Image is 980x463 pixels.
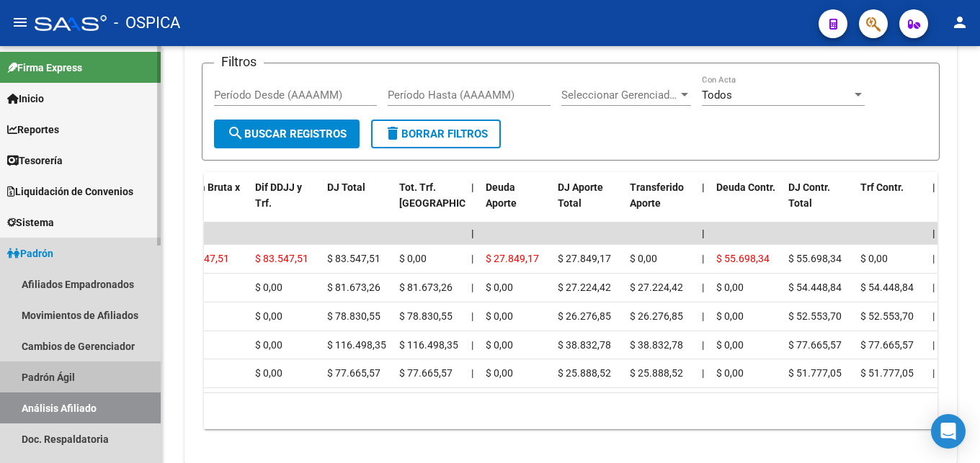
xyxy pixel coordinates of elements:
span: $ 54.448,84 [788,282,842,293]
span: | [471,367,473,379]
mat-icon: search [227,125,244,142]
span: $ 0,00 [255,339,282,351]
span: Dif DDJJ y Trf. [255,181,302,210]
datatable-header-cell: Deuda Aporte [480,172,552,235]
span: Deuda Contr. [716,181,775,193]
span: $ 77.665,57 [788,339,842,351]
span: | [471,310,473,322]
div: Open Intercom Messenger [931,414,966,449]
span: $ 27.224,42 [558,282,611,293]
span: Borrar Filtros [384,127,488,140]
span: | [702,253,704,264]
datatable-header-cell: Deuda Bruta x ARCA [170,172,249,235]
span: $ 54.448,84 [860,282,914,293]
datatable-header-cell: DJ Aporte Total [552,172,624,235]
span: $ 26.276,85 [558,310,611,322]
span: DJ Aporte Total [558,181,603,210]
span: $ 27.849,17 [486,253,539,264]
span: $ 77.665,57 [860,339,914,351]
datatable-header-cell: | [696,172,710,235]
span: $ 77.665,57 [399,367,453,379]
span: $ 116.498,35 [399,339,458,351]
datatable-header-cell: Trf Contr. [855,172,927,235]
span: | [702,228,705,239]
span: $ 38.832,78 [558,339,611,351]
span: $ 0,00 [716,282,744,293]
span: | [471,339,473,351]
span: $ 0,00 [860,253,888,264]
span: $ 0,00 [486,339,513,351]
datatable-header-cell: Deuda Contr. [710,172,783,235]
span: | [702,282,704,293]
datatable-header-cell: Tot. Trf. Bruto [393,172,465,235]
span: $ 116.498,35 [327,339,386,351]
span: $ 83.547,51 [255,253,308,264]
span: | [932,181,935,193]
span: DJ Contr. Total [788,181,830,210]
span: $ 55.698,34 [788,253,842,264]
span: $ 0,00 [255,367,282,379]
span: $ 51.777,05 [788,367,842,379]
span: | [702,181,705,193]
span: $ 38.832,78 [630,339,683,351]
span: $ 27.849,17 [558,253,611,264]
span: | [471,282,473,293]
button: Borrar Filtros [371,120,501,148]
span: Trf Contr. [860,181,904,193]
span: Buscar Registros [227,127,347,140]
span: $ 52.553,70 [788,310,842,322]
span: $ 77.665,57 [327,367,380,379]
mat-icon: delete [384,125,401,142]
span: $ 81.673,26 [327,282,380,293]
span: Seleccionar Gerenciador [561,89,678,102]
datatable-header-cell: Transferido Aporte [624,172,696,235]
span: $ 52.553,70 [860,310,914,322]
span: $ 0,00 [630,253,657,264]
span: Deuda Aporte [486,181,517,210]
span: Transferido Aporte [630,181,684,210]
datatable-header-cell: Dif DDJJ y Trf. [249,172,321,235]
span: $ 25.888,52 [558,367,611,379]
span: | [932,253,935,264]
span: $ 0,00 [399,253,427,264]
span: $ 78.830,55 [399,310,453,322]
span: $ 78.830,55 [327,310,380,322]
span: $ 0,00 [486,367,513,379]
span: DJ Total [327,181,365,193]
span: Inicio [7,91,44,107]
h3: Filtros [214,52,264,72]
span: | [932,367,935,379]
span: $ 0,00 [255,282,282,293]
span: Firma Express [7,60,82,76]
span: $ 51.777,05 [860,367,914,379]
span: | [471,253,473,264]
span: Deuda Bruta x ARCA [176,181,240,210]
span: $ 25.888,52 [630,367,683,379]
span: $ 0,00 [486,310,513,322]
span: $ 27.224,42 [630,282,683,293]
span: Tot. Trf. [GEOGRAPHIC_DATA] [399,181,497,210]
span: - OSPICA [114,7,180,39]
mat-icon: person [951,14,968,31]
span: $ 0,00 [716,367,744,379]
span: $ 0,00 [255,310,282,322]
span: | [932,228,935,239]
span: $ 26.276,85 [630,310,683,322]
span: | [471,228,474,239]
datatable-header-cell: | [465,172,480,235]
mat-icon: menu [12,14,29,31]
span: $ 83.547,51 [327,253,380,264]
span: Sistema [7,215,54,230]
span: | [702,367,704,379]
span: Liquidación de Convenios [7,184,133,199]
span: | [932,310,935,322]
span: | [702,339,704,351]
span: Todos [702,89,732,102]
span: | [932,339,935,351]
datatable-header-cell: DJ Total [321,172,393,235]
span: Padrón [7,246,53,261]
span: $ 0,00 [716,310,744,322]
span: | [932,282,935,293]
span: $ 0,00 [716,339,744,351]
span: $ 81.673,26 [399,282,453,293]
